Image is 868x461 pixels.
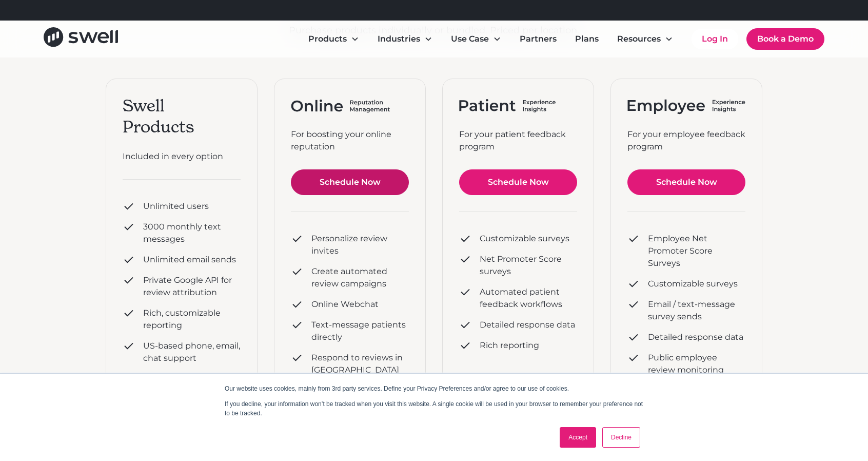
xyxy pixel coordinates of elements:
[143,254,236,266] div: Unlimited email sends
[311,233,409,257] div: Personalize review invites
[567,29,607,49] a: Plans
[443,29,509,49] div: Use Case
[143,373,212,385] div: Knowledge base
[602,427,640,448] a: Decline
[451,33,489,45] div: Use Case
[480,319,575,331] div: Detailed response data
[225,399,643,418] p: If you decline, your information won’t be tracked when you visit this website. A single cookie wi...
[648,298,745,323] div: Email / text-message survey sends
[369,29,441,49] div: Industries
[648,352,745,376] div: Public employee review monitoring
[511,29,565,49] a: Partners
[311,352,409,376] div: Respond to reviews in [GEOGRAPHIC_DATA]
[480,233,569,245] div: Customizable surveys
[311,319,409,343] div: Text-message patients directly
[378,33,420,45] div: Industries
[648,233,745,270] div: Employee Net Promoter Score Surveys
[291,128,409,153] div: For boosting your online reputation
[459,169,577,195] a: Schedule Now
[609,29,681,49] div: Resources
[480,253,577,278] div: Net Promoter Score surveys
[311,265,409,290] div: Create automated review campaigns
[459,128,577,153] div: For your patient feedback program
[627,169,745,195] a: Schedule Now
[143,221,241,245] div: 3000 monthly text messages
[480,286,577,311] div: Automated patient feedback workflows
[480,339,539,352] div: Rich reporting
[300,29,367,49] div: Products
[143,274,241,299] div: Private Google API for review attribution
[143,340,241,364] div: US-based phone, email, chat support
[123,150,241,163] div: Included in every option
[648,331,743,343] div: Detailed response data
[648,278,738,290] div: Customizable surveys
[627,128,745,153] div: For your employee feedback program
[143,200,209,213] div: Unlimited users
[311,298,379,311] div: Online Webchat
[123,95,241,138] div: Swell Products
[308,33,347,45] div: Products
[746,28,824,50] a: Book a Demo
[225,384,643,393] p: Our website uses cookies, mainly from 3rd party services. Define your Privacy Preferences and/or ...
[692,29,738,49] a: Log In
[560,427,596,448] a: Accept
[617,33,661,45] div: Resources
[44,27,118,50] a: home
[143,307,241,332] div: Rich, customizable reporting
[291,169,409,195] a: Schedule Now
